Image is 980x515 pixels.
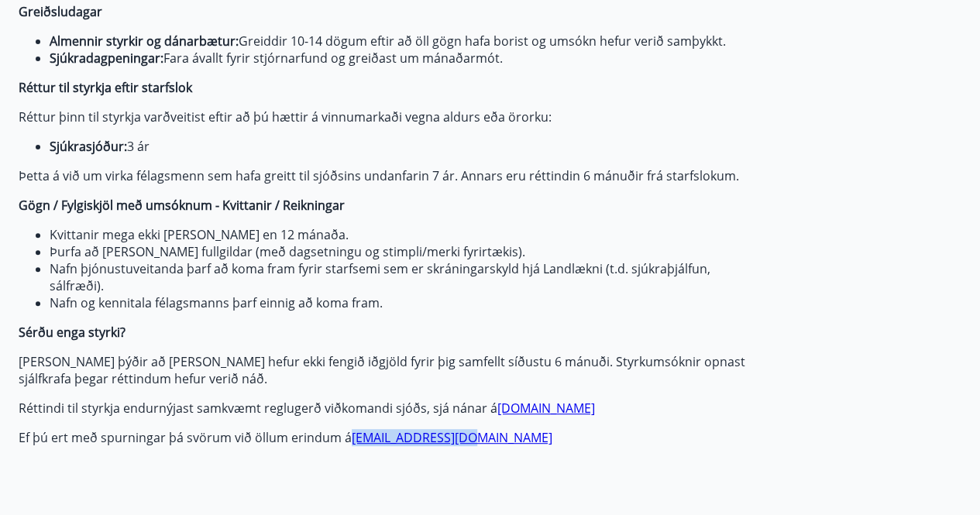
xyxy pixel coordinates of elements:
[19,429,750,446] p: Ef þú ert með spurningar þá svörum við öllum erindum á
[19,353,750,387] p: [PERSON_NAME] þýðir að [PERSON_NAME] hefur ekki fengið iðgjöld fyrir þig samfellt síðustu 6 mánuð...
[50,33,239,50] strong: Almennir styrkir og dánarbætur:
[50,243,750,260] li: Þurfa að [PERSON_NAME] fullgildar (með dagsetningu og stimpli/merki fyrirtækis).
[50,50,750,67] li: Fara ávallt fyrir stjórnarfund og greiðast um mánaðarmót.
[19,324,126,341] strong: Sérðu enga styrki?
[497,400,595,417] a: [DOMAIN_NAME]
[19,400,750,417] p: Réttindi til styrkja endurnýjast samkvæmt reglugerð viðkomandi sjóðs, sjá nánar á
[19,3,102,20] strong: Greiðsludagar
[50,33,750,50] li: Greiddir 10-14 dögum eftir að öll gögn hafa borist og umsókn hefur verið samþykkt.
[19,79,192,96] strong: Réttur til styrkja eftir starfslok
[50,138,750,155] li: 3 ár
[50,50,163,67] strong: Sjúkradagpeningar:
[50,294,750,311] li: Nafn og kennitala félagsmanns þarf einnig að koma fram.
[352,429,552,446] a: [EMAIL_ADDRESS][DOMAIN_NAME]
[19,108,750,125] p: Réttur þinn til styrkja varðveitist eftir að þú hættir á vinnumarkaði vegna aldurs eða örorku:
[50,260,750,294] li: Nafn þjónustuveitanda þarf að koma fram fyrir starfsemi sem er skráningarskyld hjá Landlækni (t.d...
[50,226,750,243] li: Kvittanir mega ekki [PERSON_NAME] en 12 mánaða.
[50,138,127,155] strong: Sjúkrasjóður:
[19,197,345,214] strong: Gögn / Fylgiskjöl með umsóknum - Kvittanir / Reikningar
[19,167,750,184] p: Þetta á við um virka félagsmenn sem hafa greitt til sjóðsins undanfarin 7 ár. Annars eru réttindi...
